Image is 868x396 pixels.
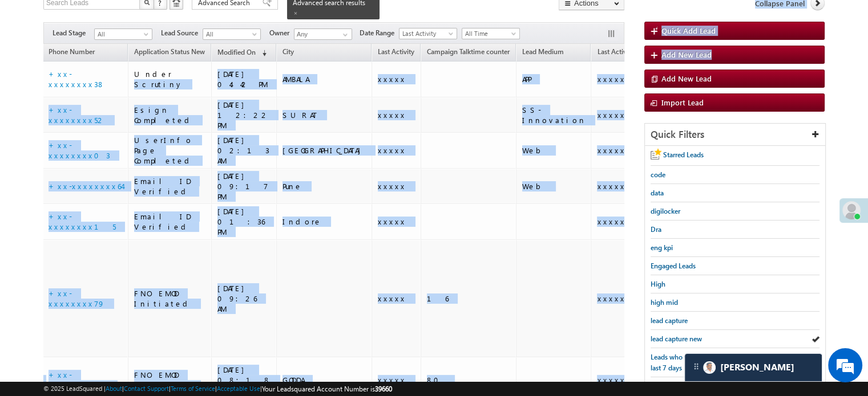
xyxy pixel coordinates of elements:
[49,140,110,160] a: +xx-xxxxxxxx03
[49,47,95,56] span: Phone Number
[372,46,420,60] a: Last Activity
[522,105,586,125] div: SS-Innovation
[53,28,94,38] span: Lead Stage
[106,385,122,392] a: About
[282,145,366,156] div: [GEOGRAPHIC_DATA]
[462,28,516,39] span: All Time
[651,334,702,343] span: lead capture new
[49,69,105,89] a: +xx-xxxxxxxx38
[49,370,108,390] a: +xx-xxxxxxxx92
[651,262,696,270] span: Engaged Leads
[378,145,406,155] span: xxxxx
[282,110,366,120] div: SURAT
[378,217,406,226] span: xxxxx
[378,110,406,120] span: xxxxx
[597,110,625,120] span: xxxxx
[597,375,625,385] span: xxxxx
[134,69,206,89] div: Under Scrutiny
[217,171,271,202] div: [DATE] 09:17 PM
[651,170,665,179] span: code
[522,74,586,84] div: APP
[651,207,680,215] span: digilocker
[217,48,256,56] span: Modified On
[684,353,822,382] div: carter-dragCarter[PERSON_NAME]
[421,46,515,60] a: Campaign Talktime counter
[597,181,625,191] span: xxxxx
[155,310,207,325] em: Start Chat
[651,225,661,234] span: Dra
[134,105,206,125] div: Esign Completed
[262,385,392,393] span: Your Leadsquared Account Number is
[427,375,511,385] div: 80
[282,74,366,84] div: AMBALA
[95,29,149,39] span: All
[19,60,48,75] img: d_60004797649_company_0_60004797649
[217,135,271,166] div: [DATE] 02:13 AM
[522,145,586,156] div: Web
[282,181,366,191] div: Pune
[217,100,271,130] div: [DATE] 12:22 PM
[49,105,106,125] a: +xx-xxxxxxxx52
[49,288,105,308] a: +xx-xxxxxxxx79
[597,293,625,303] span: xxxxx
[378,375,406,385] span: xxxxx
[59,60,192,75] div: Chat with us now
[720,362,794,373] span: Carter
[378,293,406,303] span: xxxxx
[49,211,116,231] a: +xx-xxxxxxxx15
[663,150,704,159] span: Starred Leads
[651,353,747,372] span: Leads who visited website in the last 7 days
[427,47,510,56] span: Campaign Talktime counter
[134,47,205,56] span: Application Status New
[43,46,100,60] a: Phone Number
[277,46,300,60] a: City
[128,46,211,60] a: Application Status New
[124,385,169,392] a: Contact Support
[651,189,664,197] span: data
[337,29,351,40] a: Show All Items
[399,28,454,39] span: Last Activity
[651,280,665,288] span: High
[661,26,716,35] span: Quick Add Lead
[203,28,261,40] a: All
[203,29,257,39] span: All
[217,365,271,395] div: [DATE] 08:18 PM
[516,46,570,60] a: Lead Medium
[161,28,203,38] span: Lead Source
[522,181,586,191] div: Web
[212,46,272,60] a: Modified On (sorted descending)
[282,375,366,385] div: GODDA
[217,283,271,314] div: [DATE] 09:26 AM
[378,181,406,191] span: xxxxx
[134,176,206,197] div: Email ID Verified
[187,6,215,33] div: Minimize live chat window
[217,385,260,392] a: Acceptable Use
[597,74,625,84] span: xxxxx
[15,105,208,300] textarea: Type your message and hit 'Enter'
[522,47,564,56] span: Lead Medium
[375,385,392,393] span: 39660
[134,288,206,309] div: FNO EMOD Initiated
[134,370,206,390] div: FNO EMOD Initiated
[462,28,520,39] a: All Time
[651,316,688,325] span: lead capture
[294,28,352,40] input: Type to Search
[597,145,625,155] span: xxxxx
[43,383,392,394] span: © 2025 LeadSquared | | | | |
[661,50,712,59] span: Add New Lead
[597,217,625,226] span: xxxxx
[703,361,716,374] img: Carter
[282,47,294,56] span: City
[399,28,457,39] a: Last Activity
[134,135,206,166] div: UserInfo Page Completed
[360,28,399,38] span: Date Range
[651,243,673,252] span: eng kpi
[661,97,704,107] span: Import Lead
[591,46,655,60] a: Last Activity Date
[661,74,712,83] span: Add New Lead
[378,74,406,84] span: xxxxx
[269,28,294,38] span: Owner
[645,124,825,146] div: Quick Filters
[651,298,678,307] span: high mid
[94,28,152,40] a: All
